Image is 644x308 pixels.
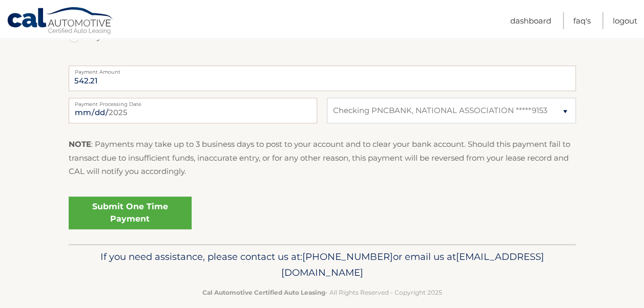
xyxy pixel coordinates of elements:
label: Payment Processing Date [69,98,317,106]
label: Payment Amount [69,65,576,74]
a: Submit One Time Payment [69,196,192,229]
strong: NOTE [69,139,91,149]
a: FAQ's [573,12,591,29]
a: Logout [613,12,637,29]
span: [PHONE_NUMBER] [302,251,393,262]
input: Payment Date [69,98,317,123]
a: Cal Automotive [7,7,114,36]
p: If you need assistance, please contact us at: or email us at [75,249,569,281]
input: Payment Amount [69,65,576,91]
p: - All Rights Reserved - Copyright 2025 [75,287,569,298]
strong: Cal Automotive Certified Auto Leasing [202,289,325,296]
a: Dashboard [510,12,551,29]
p: : Payments may take up to 3 business days to post to your account and to clear your bank account.... [69,138,576,178]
